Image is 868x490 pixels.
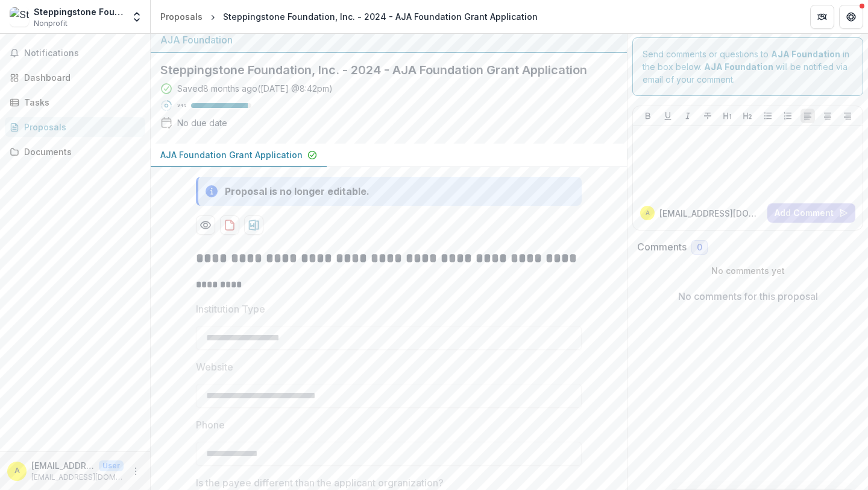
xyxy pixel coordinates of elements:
[24,48,140,59] span: Notifications
[5,142,145,162] a: Documents
[160,10,203,23] div: Proposals
[781,109,795,123] button: Ordered List
[637,241,687,253] h2: Comments
[223,10,538,23] div: Steppingstone Foundation, Inc. - 2024 - AJA Foundation Grant Application
[678,289,818,304] p: No comments for this proposal
[810,5,834,29] button: Partners
[160,148,303,161] p: AJA Foundation Grant Application
[800,109,815,123] button: Align Left
[160,33,617,47] div: AJA Foundation
[128,5,145,29] button: Open entity switcher
[767,203,855,223] button: Add Comment
[24,121,136,133] div: Proposals
[697,243,702,253] span: 0
[771,49,840,59] strong: AJA Foundation
[632,37,863,96] div: Send comments or questions to in the box below. will be notified via email of your comment.
[177,101,186,110] p: 94 %
[177,116,227,129] div: No due date
[31,459,94,472] p: [EMAIL_ADDRESS][DOMAIN_NAME]
[244,215,263,235] button: download-proposal
[5,117,145,137] a: Proposals
[196,476,444,490] p: Is the payee different than the applicant orgranization?
[704,62,773,72] strong: AJA Foundation
[34,18,68,29] span: Nonprofit
[5,68,145,87] a: Dashboard
[99,460,124,471] p: User
[24,145,136,158] div: Documents
[661,109,675,123] button: Underline
[761,109,775,123] button: Bullet List
[659,207,763,220] p: [EMAIL_ADDRESS][DOMAIN_NAME]
[156,8,542,25] nav: breadcrumb
[128,464,143,479] button: More
[700,109,715,123] button: Strike
[196,418,225,432] p: Phone
[220,215,239,235] button: download-proposal
[34,5,124,18] div: Steppingstone Foundation, Inc.
[160,63,598,77] h2: Steppingstone Foundation, Inc. - 2024 - AJA Foundation Grant Application
[839,5,863,29] button: Get Help
[10,7,29,27] img: Steppingstone Foundation, Inc.
[637,264,858,277] p: No comments yet
[177,82,333,95] div: Saved 8 months ago ( [DATE] @ 8:42pm )
[156,8,207,25] a: Proposals
[5,92,145,112] a: Tasks
[24,96,136,109] div: Tasks
[196,302,265,316] p: Institution Type
[641,109,655,123] button: Bold
[196,360,233,374] p: Website
[24,71,136,84] div: Dashboard
[5,43,145,63] button: Notifications
[196,215,215,235] button: Preview 409b2c78-e4ac-43e5-a660-a49a45d1dcc4-0.pdf
[14,467,20,475] div: advancement@steppingstone.org
[646,210,650,216] div: advancement@steppingstone.org
[681,109,695,123] button: Italicize
[840,109,855,123] button: Align Right
[720,109,735,123] button: Heading 1
[31,472,124,483] p: [EMAIL_ADDRESS][DOMAIN_NAME]
[740,109,755,123] button: Heading 2
[225,184,370,199] div: Proposal is no longer editable.
[820,109,835,123] button: Align Center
